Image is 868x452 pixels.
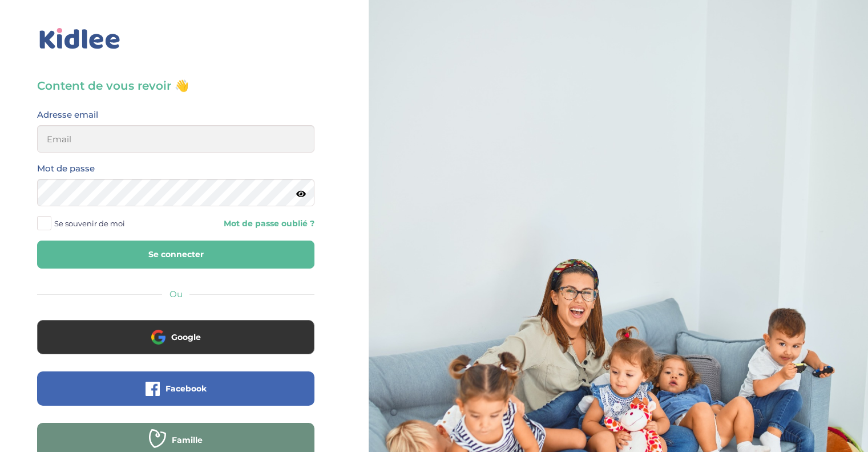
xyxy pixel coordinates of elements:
[169,289,183,299] span: Ou
[146,382,160,396] img: facebook.png
[37,107,98,122] label: Adresse email
[184,218,314,229] a: Mot de passe oublié ?
[37,78,314,94] h3: Content de vous revoir 👋
[37,125,314,153] input: Email
[37,161,95,176] label: Mot de passe
[37,26,123,52] img: logo_kidlee_bleu
[165,383,207,394] span: Facebook
[54,216,125,231] span: Se souvenir de moi
[172,434,203,446] span: Famille
[37,371,314,406] button: Facebook
[37,339,314,350] a: Google
[171,331,201,343] span: Google
[37,391,314,402] a: Facebook
[37,241,314,269] button: Se connecter
[151,330,165,344] img: google.png
[37,320,314,354] button: Google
